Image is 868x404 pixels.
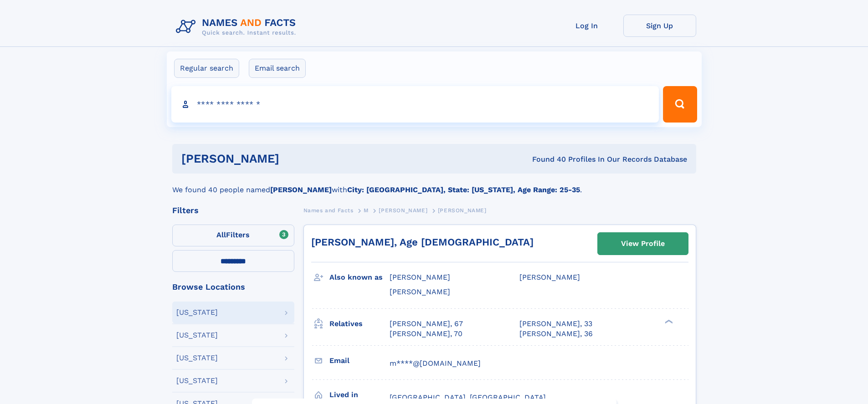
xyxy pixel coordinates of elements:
h3: Email [329,353,390,368]
b: City: [GEOGRAPHIC_DATA], State: [US_STATE], Age Range: 25-35 [347,185,580,194]
span: [PERSON_NAME] [390,287,450,296]
h3: Also known as [329,270,390,285]
h1: [PERSON_NAME] [181,153,406,164]
div: [US_STATE] [176,309,218,316]
span: [PERSON_NAME] [438,207,487,214]
a: Sign Up [623,15,696,37]
a: [PERSON_NAME], 70 [390,329,462,339]
a: [PERSON_NAME], Age [DEMOGRAPHIC_DATA] [311,236,534,248]
span: M [364,207,369,214]
div: Filters [172,206,294,215]
button: Search Button [663,86,697,123]
b: [PERSON_NAME] [270,185,332,194]
div: [US_STATE] [176,332,218,339]
div: [US_STATE] [176,354,218,362]
a: Names and Facts [303,205,354,216]
span: All [216,230,226,239]
span: [PERSON_NAME] [379,207,427,214]
img: Logo Names and Facts [172,15,303,39]
span: [PERSON_NAME] [519,273,580,281]
label: Filters [172,225,294,246]
a: M [364,205,369,216]
div: We found 40 people named with . [172,174,696,195]
a: Log In [550,15,623,37]
div: ❯ [663,318,673,324]
div: View Profile [621,233,665,254]
a: View Profile [598,233,688,255]
span: [PERSON_NAME] [390,273,450,281]
a: [PERSON_NAME], 33 [519,319,592,329]
label: Email search [249,59,306,78]
div: Browse Locations [172,283,294,291]
a: [PERSON_NAME], 36 [519,329,593,339]
div: [US_STATE] [176,377,218,384]
h3: Lived in [329,387,390,403]
h3: Relatives [329,316,390,332]
a: [PERSON_NAME], 67 [390,319,463,329]
input: search input [171,86,659,123]
div: Found 40 Profiles In Our Records Database [406,154,687,164]
span: [GEOGRAPHIC_DATA], [GEOGRAPHIC_DATA] [390,393,546,402]
label: Regular search [174,59,239,78]
a: [PERSON_NAME] [379,205,427,216]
